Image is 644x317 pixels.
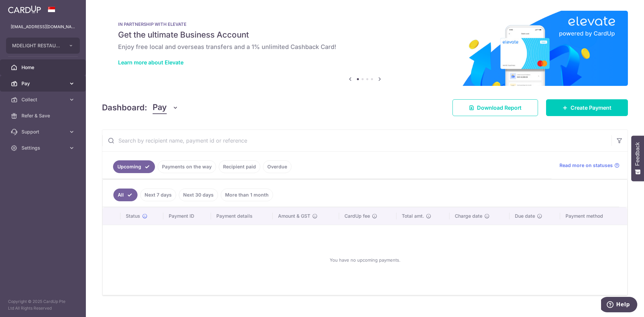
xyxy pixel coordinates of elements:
th: Payment details [211,207,273,225]
img: Renovation banner [102,11,628,86]
img: CardUp [8,5,41,13]
th: Payment method [560,207,627,225]
a: Next 30 days [179,189,218,201]
div: You have no upcoming payments. [111,230,619,289]
span: Feedback [635,142,641,166]
span: MDELIGHT RESTAURANT PTE LTD [12,42,62,49]
span: Home [21,64,66,71]
span: Total amt. [402,213,424,219]
span: Charge date [455,213,482,219]
iframe: Opens a widget where you can find more information [601,297,637,314]
p: IN PARTNERSHIP WITH ELEVATE [118,21,612,27]
h6: Enjoy free local and overseas transfers and a 1% unlimited Cashback Card! [118,43,612,51]
a: Download Report [452,99,538,116]
a: More than 1 month [221,189,273,201]
span: Amount & GST [278,213,310,219]
span: Due date [515,213,535,219]
span: Download Report [477,104,522,112]
button: Pay [153,101,178,114]
a: Recipient paid [219,160,260,173]
span: Pay [21,80,66,87]
input: Search by recipient name, payment id or reference [102,130,611,151]
span: Create Payment [571,104,611,112]
span: Support [21,128,66,135]
a: Upcoming [113,160,155,173]
a: Next 7 days [140,189,176,201]
h5: Get the ultimate Business Account [118,30,612,40]
th: Payment ID [163,207,211,225]
span: Settings [21,145,66,151]
button: Feedback - Show survey [631,136,644,181]
span: Refer & Save [21,112,66,119]
h4: Dashboard: [102,102,147,114]
a: All [113,189,138,201]
p: [EMAIL_ADDRESS][DOMAIN_NAME] [11,23,75,30]
a: Learn more about Elevate [118,59,183,66]
span: Status [126,213,140,219]
span: CardUp fee [344,213,370,219]
span: Collect [21,96,66,103]
button: MDELIGHT RESTAURANT PTE LTD [6,38,80,54]
span: Pay [153,101,167,114]
a: Payments on the way [158,160,216,173]
a: Overdue [263,160,291,173]
a: Create Payment [546,99,628,116]
span: Read more on statuses [559,162,613,169]
a: Read more on statuses [559,162,620,169]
